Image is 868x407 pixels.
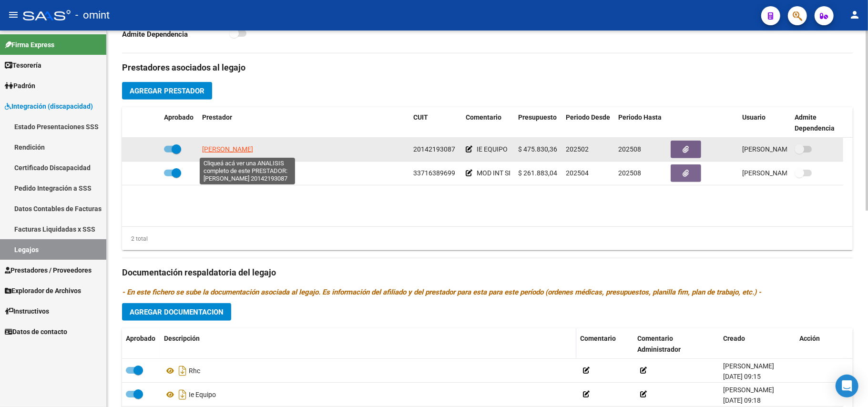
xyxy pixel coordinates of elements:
[618,113,662,121] span: Periodo Hasta
[566,169,589,177] span: 202504
[122,288,761,296] i: - En este fichero se sube la documentación asociada al legajo. Es información del afiliado y del ...
[836,375,858,397] div: Open Intercom Messenger
[518,113,557,121] span: Presupuesto
[477,169,528,177] span: MOD INT SIMPLE
[723,397,761,404] span: [DATE] 09:18
[742,113,766,121] span: Usuario
[618,145,641,153] span: 202508
[75,5,110,26] span: - omint
[8,9,19,20] mat-icon: menu
[5,81,35,91] span: Padrón
[202,169,281,177] span: CENTRO WERNICKE S.A.S.
[5,265,92,275] span: Prestadores / Proveedores
[164,335,200,342] span: Descripción
[164,363,572,378] div: Rhc
[799,335,820,342] span: Acción
[5,326,67,337] span: Datos de contacto
[566,113,610,121] span: Periodo Desde
[409,107,462,139] datatable-header-cell: CUIT
[5,40,54,50] span: Firma Express
[742,145,817,153] span: [PERSON_NAME] [DATE]
[122,266,853,279] h3: Documentación respaldatoria del legajo
[723,335,745,342] span: Creado
[576,328,633,360] datatable-header-cell: Comentario
[723,386,774,394] span: [PERSON_NAME]
[618,169,641,177] span: 202508
[738,107,791,139] datatable-header-cell: Usuario
[514,107,562,139] datatable-header-cell: Presupuesto
[126,335,155,342] span: Aprobado
[614,107,667,139] datatable-header-cell: Periodo Hasta
[477,145,508,153] span: IE EQUIPO
[5,306,49,316] span: Instructivos
[566,145,589,153] span: 202502
[723,373,761,380] span: [DATE] 09:15
[5,60,41,71] span: Tesorería
[202,113,232,121] span: Prestador
[198,107,409,139] datatable-header-cell: Prestador
[164,113,194,121] span: Aprobado
[518,145,557,153] span: $ 475.830,36
[122,234,148,244] div: 2 total
[413,145,455,153] span: 20142193087
[176,363,189,378] i: Descargar documento
[562,107,614,139] datatable-header-cell: Periodo Desde
[5,285,81,296] span: Explorador de Archivos
[122,303,231,321] button: Agregar Documentacion
[466,113,501,121] span: Comentario
[122,61,853,74] h3: Prestadores asociados al legajo
[791,107,843,139] datatable-header-cell: Admite Dependencia
[122,328,160,360] datatable-header-cell: Aprobado
[796,328,843,360] datatable-header-cell: Acción
[122,82,212,100] button: Agregar Prestador
[160,328,576,360] datatable-header-cell: Descripción
[130,308,224,316] span: Agregar Documentacion
[580,335,616,342] span: Comentario
[160,107,198,139] datatable-header-cell: Aprobado
[122,29,229,40] p: Admite Dependencia
[849,9,860,20] mat-icon: person
[413,113,428,121] span: CUIT
[795,113,835,132] span: Admite Dependencia
[176,387,189,402] i: Descargar documento
[719,328,796,360] datatable-header-cell: Creado
[518,169,557,177] span: $ 261.883,04
[633,328,719,360] datatable-header-cell: Comentario Administrador
[202,145,253,153] span: [PERSON_NAME]
[637,335,681,353] span: Comentario Administrador
[164,387,572,402] div: Ie Equipo
[742,169,817,177] span: [PERSON_NAME] [DATE]
[462,107,514,139] datatable-header-cell: Comentario
[413,169,455,177] span: 33716389699
[723,362,774,370] span: [PERSON_NAME]
[130,87,204,95] span: Agregar Prestador
[5,101,93,112] span: Integración (discapacidad)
